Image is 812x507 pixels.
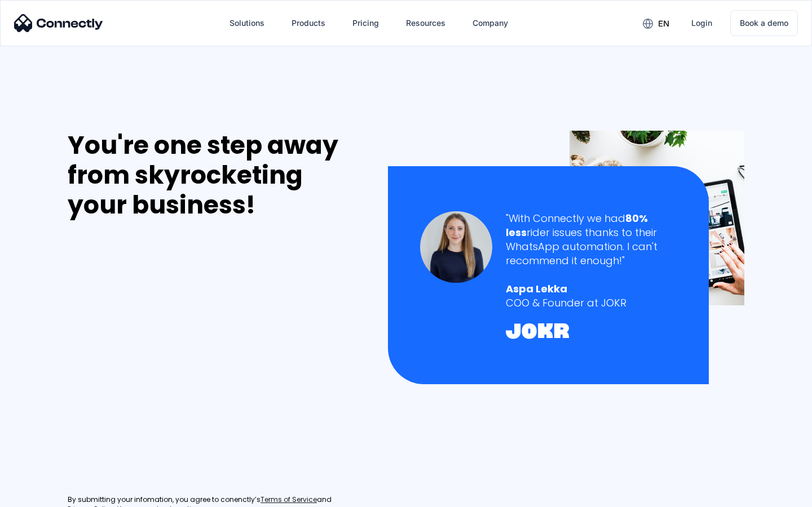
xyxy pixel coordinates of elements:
[691,15,712,31] div: Login
[14,14,103,32] img: Connectly Logo
[406,15,445,31] div: Resources
[506,282,567,296] strong: Aspa Lekka
[658,16,669,32] div: en
[68,233,237,482] iframe: Form 0
[506,211,648,239] strong: 80% less
[292,15,325,31] div: Products
[473,15,508,31] div: Company
[506,296,677,310] div: COO & Founder at JOKR
[343,10,388,37] a: Pricing
[11,487,68,503] aside: Language selected: English
[23,487,68,503] ul: Language list
[352,15,379,31] div: Pricing
[506,211,677,268] div: "With Connectly we had rider issues thanks to their WhatsApp automation. I can't recommend it eno...
[68,131,364,220] div: You're one step away from skyrocketing your business!
[261,495,317,505] a: Terms of Service
[730,10,798,36] a: Book a demo
[682,10,721,37] a: Login
[230,15,264,31] div: Solutions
